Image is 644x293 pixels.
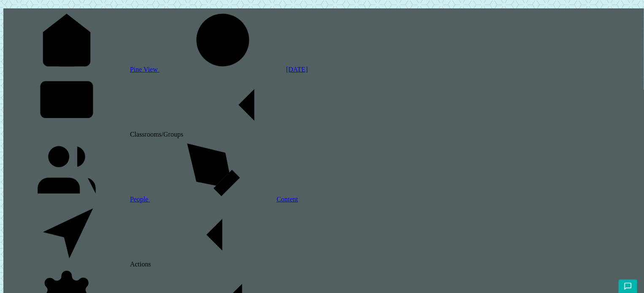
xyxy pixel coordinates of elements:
a: Pine View [3,66,160,73]
a: Content [150,196,298,203]
span: [DATE] [286,66,308,73]
a: [DATE] [160,66,308,73]
span: Actions [130,261,278,268]
span: People [130,196,150,203]
span: Content [277,196,298,203]
span: Classrooms/Groups [130,131,310,138]
a: People [3,196,150,203]
span: Pine View [130,66,160,73]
